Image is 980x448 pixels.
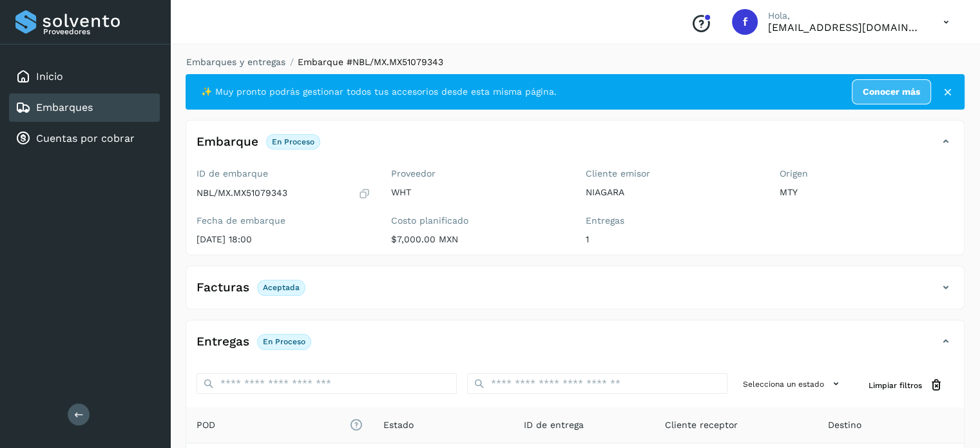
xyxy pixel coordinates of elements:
p: Aceptada [263,283,300,292]
a: Conocer más [852,79,931,104]
span: Limpiar filtros [869,380,922,391]
a: Embarques [36,101,93,113]
span: Estado [383,418,414,432]
label: Costo planificado [391,215,565,226]
a: Cuentas por cobrar [36,132,135,144]
p: 1 [586,234,760,245]
h4: Embarque [197,135,258,150]
div: EntregasEn proceso [186,331,964,363]
span: Cliente receptor [665,418,738,432]
label: Cliente emisor [586,168,760,179]
p: [DATE] 18:00 [197,234,370,245]
span: Destino [828,418,861,432]
span: ID de entrega [524,418,584,432]
p: NIAGARA [586,187,760,198]
a: Embarques y entregas [186,57,285,67]
p: facturacion@wht-transport.com [768,21,923,34]
button: Limpiar filtros [858,373,954,397]
div: FacturasAceptada [186,277,964,309]
span: Embarque #NBL/MX.MX51079343 [298,57,443,67]
p: En proceso [263,337,305,346]
label: Fecha de embarque [197,215,370,226]
span: ✨ Muy pronto podrás gestionar todos tus accesorios desde esta misma página. [201,85,557,99]
label: Entregas [586,215,760,226]
p: MTY [780,187,954,198]
p: $7,000.00 MXN [391,234,565,245]
div: EmbarqueEn proceso [186,131,964,163]
p: En proceso [272,137,314,146]
p: WHT [391,187,565,198]
label: Origen [780,168,954,179]
label: Proveedor [391,168,565,179]
h4: Entregas [197,335,249,349]
h4: Facturas [197,280,249,295]
p: Proveedores [43,27,155,36]
nav: breadcrumb [186,55,965,69]
span: POD [197,418,363,432]
a: Inicio [36,70,63,83]
p: Hola, [768,10,923,21]
p: NBL/MX.MX51079343 [197,188,287,199]
div: Cuentas por cobrar [9,124,160,153]
div: Embarques [9,93,160,122]
label: ID de embarque [197,168,370,179]
div: Inicio [9,63,160,91]
button: Selecciona un estado [738,373,848,394]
